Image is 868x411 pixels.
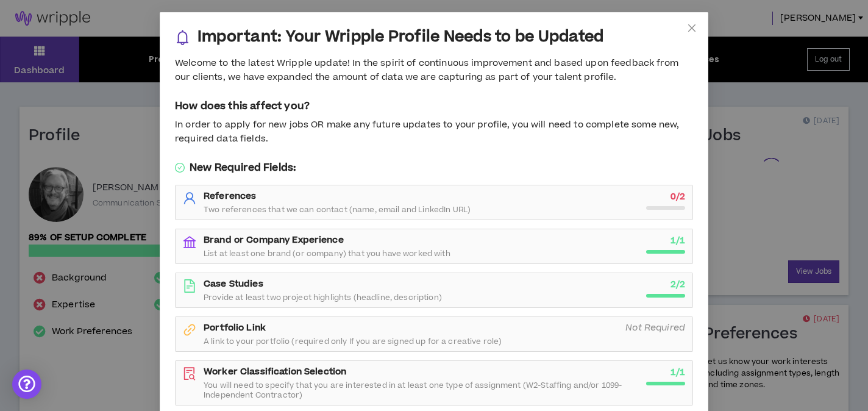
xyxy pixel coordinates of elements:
span: file-text [183,279,196,293]
i: Not Required [625,321,685,334]
span: bank [183,235,196,249]
span: check-circle [175,163,185,173]
h5: New Required Fields: [175,160,693,175]
strong: 1 / 1 [671,366,685,379]
h5: How does this affect you? [175,99,693,113]
div: In order to apply for new jobs OR make any future updates to your profile, you will need to compl... [175,118,693,146]
span: Provide at least two project highlights (headline, description) [204,293,442,302]
span: Two references that we can contact (name, email and LinkedIn URL) [204,205,471,215]
strong: 0 / 2 [671,190,685,203]
div: Open Intercom Messenger [12,370,41,399]
span: user [183,191,196,205]
strong: Portfolio Link [204,321,266,334]
strong: Worker Classification Selection [204,365,346,378]
span: List at least one brand (or company) that you have worked with [204,249,450,259]
span: You will need to specify that you are interested in at least one type of assignment (W2-Staffing ... [204,381,639,400]
span: file-search [183,367,196,381]
strong: 2 / 2 [671,278,685,291]
strong: References [204,190,256,202]
button: Close [675,12,708,45]
span: link [183,323,196,337]
strong: 1 / 1 [671,234,685,247]
h3: Important: Your Wripple Profile Needs to be Updated [197,27,603,47]
strong: Brand or Company Experience [204,234,344,246]
div: Welcome to the latest Wripple update! In the spirit of continuous improvement and based upon feed... [175,57,693,84]
span: bell [175,30,190,45]
span: close [687,23,697,33]
span: A link to your portfolio (required only If you are signed up for a creative role) [204,337,502,346]
strong: Case Studies [204,277,263,290]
